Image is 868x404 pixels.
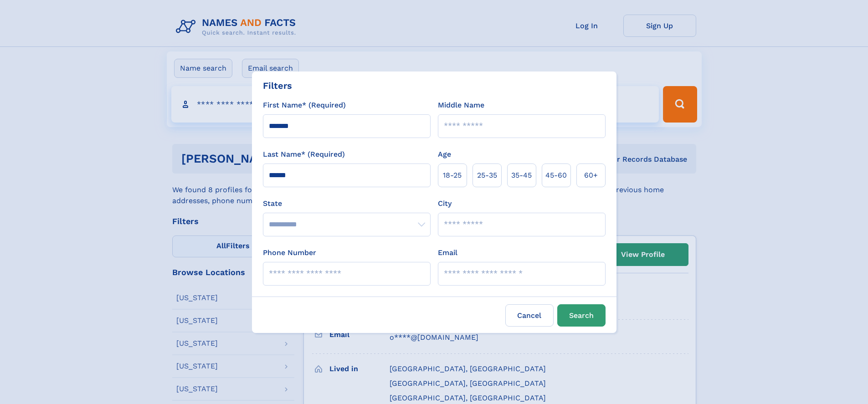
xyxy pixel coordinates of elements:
[511,170,532,181] span: 35‑45
[263,79,292,92] div: Filters
[438,247,457,258] label: Email
[263,149,345,160] label: Last Name* (Required)
[263,100,346,111] label: First Name* (Required)
[505,304,554,327] label: Cancel
[477,170,497,181] span: 25‑35
[584,170,598,181] span: 60+
[263,247,316,258] label: Phone Number
[438,198,452,209] label: City
[545,170,567,181] span: 45‑60
[438,149,451,160] label: Age
[443,170,462,181] span: 18‑25
[438,100,484,111] label: Middle Name
[263,198,431,209] label: State
[557,304,606,327] button: Search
